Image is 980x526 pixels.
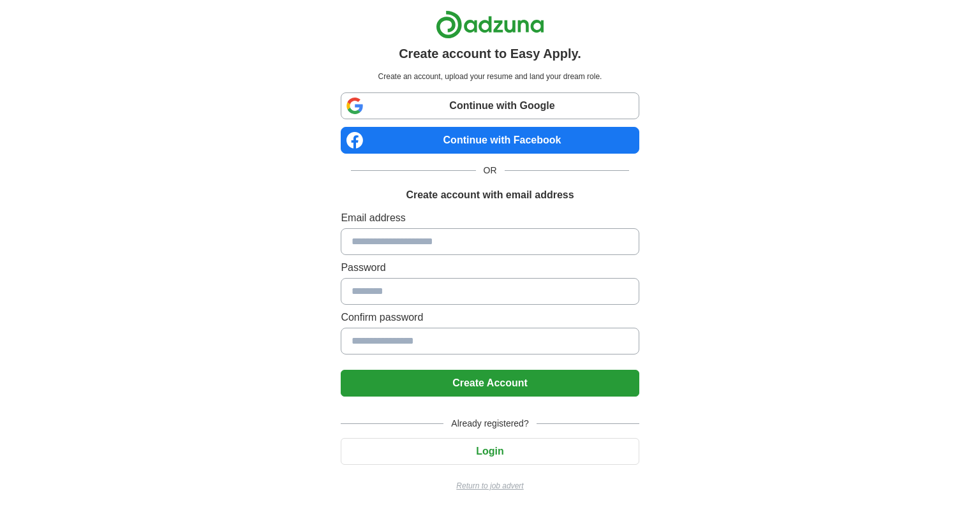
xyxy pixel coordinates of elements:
label: Password [341,260,639,275]
img: Adzuna logo [436,10,544,39]
h1: Create account with email address [406,187,574,203]
button: Create Account [341,370,639,397]
p: Create an account, upload your resume and land your dream role. [343,71,636,82]
a: Continue with Google [341,92,639,119]
a: Continue with Facebook [341,127,639,154]
a: Return to job advert [341,480,639,492]
button: Login [341,438,639,465]
span: OR [476,164,505,177]
span: Already registered? [443,417,536,430]
label: Confirm password [341,310,639,325]
h1: Create account to Easy Apply. [399,44,581,63]
a: Login [341,446,639,457]
label: Email address [341,210,639,226]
